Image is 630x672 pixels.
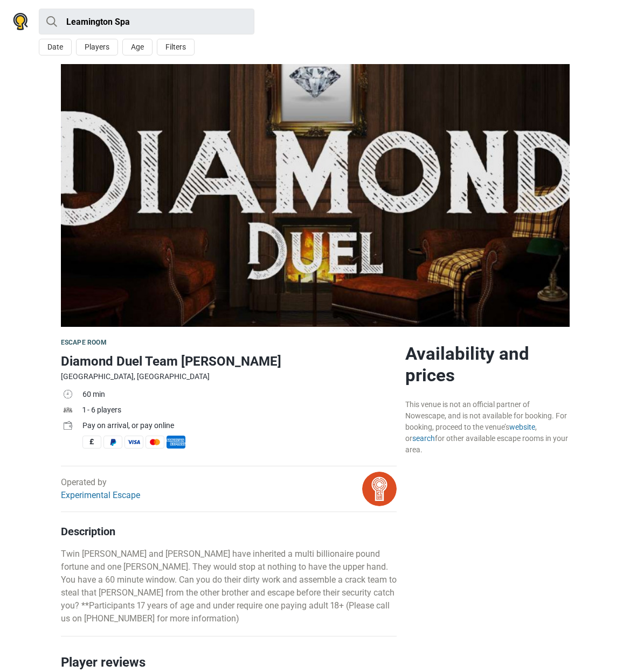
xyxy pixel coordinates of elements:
img: Nowescape logo [13,13,28,30]
h1: Diamond Duel Team [PERSON_NAME] [61,352,397,371]
button: Date [39,39,72,55]
img: Diamond Duel Team Walter photo 1 [61,64,570,327]
span: Visa [124,436,143,449]
img: bitmap.png [362,472,397,506]
p: Twin [PERSON_NAME] and [PERSON_NAME] have inherited a multi billionaire pound fortune and one [PE... [61,548,397,625]
span: Escape room [61,339,107,346]
div: Pay on arrival, or pay online [82,420,397,431]
button: Age [122,39,153,55]
a: website [509,423,535,431]
span: MasterCard [146,436,164,449]
a: Experimental Escape [61,490,140,500]
div: This venue is not an official partner of Nowescape, and is not available for booking. For booking... [405,399,569,456]
button: Players [76,39,118,55]
span: PayPal [103,436,122,449]
h2: Availability and prices [405,343,569,386]
span: American Express [167,436,185,449]
td: 1 - 6 players [82,403,397,419]
div: Operated by [61,476,140,502]
a: search [412,434,435,443]
span: Cash [82,436,101,449]
div: [GEOGRAPHIC_DATA], [GEOGRAPHIC_DATA] [61,371,397,382]
input: try “London” [39,9,254,34]
button: Filters [157,39,195,55]
td: 60 min [82,388,397,403]
h4: Description [61,525,397,538]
